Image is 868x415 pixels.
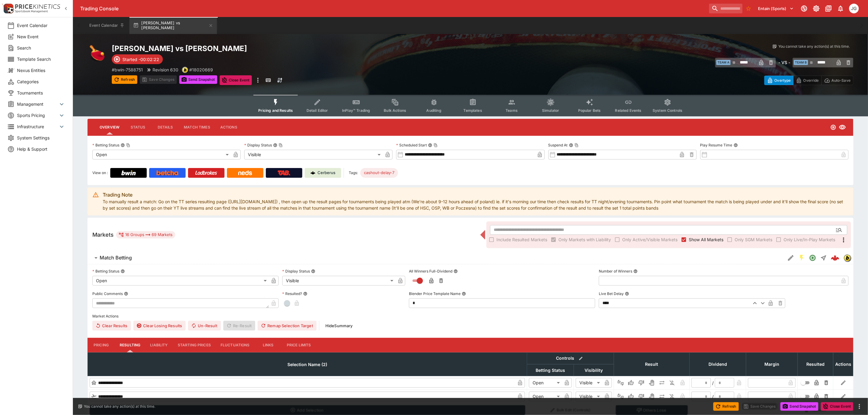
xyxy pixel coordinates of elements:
[626,378,636,388] button: Win
[2,2,14,15] img: PriceKinetics Logo
[86,17,128,34] button: Event Calendar
[807,252,818,263] button: Open
[273,143,277,147] button: Display StatusCopy To Clipboard
[311,269,315,273] button: Display Status
[462,292,466,296] button: Blender Price Template Name
[278,170,290,175] img: TabNZ
[778,44,850,49] p: You cannot take any action(s) at this time.
[636,378,646,388] button: Lose
[92,231,114,238] h5: Markets
[17,90,65,96] span: Tournaments
[17,135,65,141] span: System Settings
[633,269,638,273] button: Number of Winners
[384,108,406,113] span: Bulk Actions
[179,120,215,135] button: Match Times
[542,108,559,113] span: Simulator
[849,4,859,13] div: James Gordon
[657,378,667,388] button: Push
[755,4,798,13] button: Select Tenant
[464,108,482,113] span: Templates
[831,254,839,262] div: 15797ad2-d64e-4216-89d2-e022a3b4b27f
[548,142,568,148] p: Suspend At
[409,269,452,274] p: All Winners Full-Dividend
[793,76,822,85] button: Override
[182,67,188,73] div: bwin
[774,77,791,84] p: Overtype
[255,338,282,352] button: Links
[785,252,796,263] button: Edit Detail
[182,67,188,73] img: bwin.png
[734,143,738,147] button: Play Resume Time
[558,236,611,243] span: Only Markets with Liability
[126,143,130,147] button: Copy To Clipboard
[778,59,790,66] h6: - VS -
[847,2,861,15] button: James Gordon
[282,338,316,352] button: Price Limits
[529,392,562,401] div: Open
[112,67,143,73] p: Copy To Clipboard
[17,33,65,40] span: New Event
[17,123,58,130] span: Infrastructure
[118,231,173,238] div: 16 Groups 69 Markets
[121,170,136,175] img: Bwin
[80,5,707,12] div: Trading Console
[303,292,307,296] button: Resulted?
[133,321,186,331] button: Clear Losing Results
[279,143,283,147] button: Copy To Clipboard
[84,404,155,409] p: You cannot take any action(s) at this time.
[764,76,853,85] div: Start From
[527,352,614,364] th: Controls
[529,378,562,388] div: Open
[17,67,65,74] span: Nexus Entities
[454,269,458,273] button: All Winners Full-Dividend
[653,108,682,113] span: System Controls
[112,44,483,53] h2: Copy To Clipboard
[282,276,396,286] div: Visible
[746,352,798,376] th: Margin
[124,120,152,135] button: Status
[839,124,846,131] svg: Visible
[427,108,441,113] span: Auditing
[92,150,231,159] div: Open
[716,60,731,65] span: Team A
[145,338,173,352] button: Liability
[253,95,687,116] div: Event type filters
[215,120,242,135] button: Actions
[92,321,131,331] button: Clear Results
[310,170,315,175] img: Cerberus
[173,338,216,352] button: Starting Prices
[834,225,845,235] button: Open
[17,146,65,152] span: Help & Support
[188,321,221,331] button: Un-Result
[506,108,518,113] span: Teams
[17,22,65,29] span: Event Calendar
[189,67,213,73] p: Copy To Clipboard
[647,392,657,401] button: Void
[103,189,849,214] div: To manually result a match: Go on the TT series resulting page ([URL][DOMAIN_NAME]) , then open u...
[282,291,302,296] p: Resulted?
[307,108,328,113] span: Detail Editor
[360,170,398,176] span: cashout-delay-7
[238,170,252,175] img: Neds
[578,367,610,374] span: Visibility
[822,76,853,85] button: Auto-Save
[689,236,723,243] span: Show All Markets
[576,378,602,388] div: Visible
[830,124,836,130] svg: Open
[615,108,642,113] span: Related Events
[657,392,667,401] button: Push
[318,170,336,176] p: Cerberus
[764,76,794,85] button: Overtype
[844,254,851,262] div: bwin
[103,191,849,198] div: Trading Note
[844,255,851,261] img: bwin
[17,56,65,62] span: Template Search
[87,252,785,264] button: Match Betting
[831,254,839,262] img: logo-cerberus--red.svg
[153,67,178,73] p: Revision 630
[121,143,125,147] button: Betting StatusCopy To Clipboard
[409,291,461,296] p: Blender Price Template Name
[856,403,863,410] button: more
[322,321,356,331] button: HideSummary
